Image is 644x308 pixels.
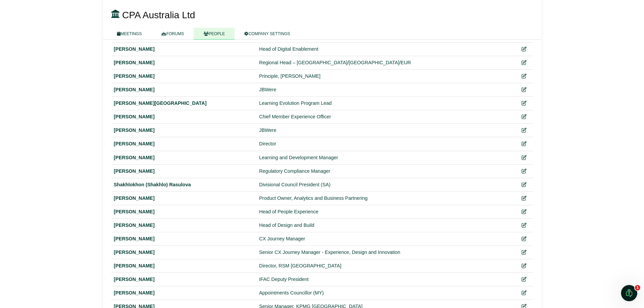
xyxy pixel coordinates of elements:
div: [PERSON_NAME] [114,208,254,216]
span: 1 [635,285,640,290]
div: Principle, [PERSON_NAME] [259,72,512,80]
div: Product Owner, Analytics and Business Partnering [259,194,512,202]
div: [PERSON_NAME] [114,72,254,80]
div: Edit [518,154,530,162]
div: [PERSON_NAME][GEOGRAPHIC_DATA] [114,99,254,107]
div: [PERSON_NAME] [114,235,254,243]
div: IFAC Deputy President [259,276,512,283]
div: Edit [518,235,530,243]
div: Head of People Experience [259,208,512,216]
div: Chief Member Experience Officer [259,113,512,121]
div: CX Journey Manager [259,235,512,243]
div: Edit [518,99,530,107]
div: [PERSON_NAME] [114,59,254,67]
div: [PERSON_NAME] [114,113,254,121]
div: Edit [518,276,530,283]
a: MEETINGS [107,28,152,40]
div: Edit [518,140,530,148]
div: [PERSON_NAME] [114,262,254,270]
div: [PERSON_NAME] [114,276,254,283]
a: FORUMS [151,28,194,40]
iframe: Intercom live chat [621,285,637,301]
a: COMPANY SETTINGS [235,28,300,40]
div: JBWere [259,86,512,94]
div: Learning Evolution Program Lead [259,99,512,107]
div: Edit [518,72,530,80]
div: [PERSON_NAME] [114,45,254,53]
div: Regional Head – [GEOGRAPHIC_DATA]/[GEOGRAPHIC_DATA]/EUR [259,59,512,67]
div: Head of Digital Enablement [259,45,512,53]
div: Edit [518,208,530,216]
div: Appointments Councillor (MY) [259,289,512,297]
div: Edit [518,167,530,175]
div: Edit [518,86,530,94]
div: [PERSON_NAME] [114,154,254,162]
a: PEOPLE [194,28,235,40]
div: Senior CX Journey Manager - Experience, Design and Innovation [259,248,512,256]
div: [PERSON_NAME] [114,289,254,297]
div: Edit [518,181,530,189]
div: Learning and Development Manager [259,154,512,162]
div: [PERSON_NAME] [114,248,254,256]
div: Divisional Council President (SA) [259,181,512,189]
div: Shakhlokhon (Shakhlo) Rasulova [114,181,254,189]
div: [PERSON_NAME] [114,221,254,229]
div: Director, RSM [GEOGRAPHIC_DATA] [259,262,512,270]
div: [PERSON_NAME] [114,126,254,134]
div: JBWere [259,126,512,134]
div: [PERSON_NAME] [114,167,254,175]
div: [PERSON_NAME] [114,194,254,202]
div: Head of Design and Build [259,221,512,229]
div: Edit [518,126,530,134]
div: Director [259,140,512,148]
div: Edit [518,289,530,297]
div: Edit [518,194,530,202]
div: Edit [518,59,530,67]
div: [PERSON_NAME] [114,86,254,94]
span: CPA Australia Ltd [122,10,195,20]
div: Edit [518,221,530,229]
div: Regulatory Compliance Manager [259,167,512,175]
div: Edit [518,248,530,256]
div: Edit [518,45,530,53]
div: Edit [518,113,530,121]
div: Edit [518,262,530,270]
div: [PERSON_NAME] [114,140,254,148]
